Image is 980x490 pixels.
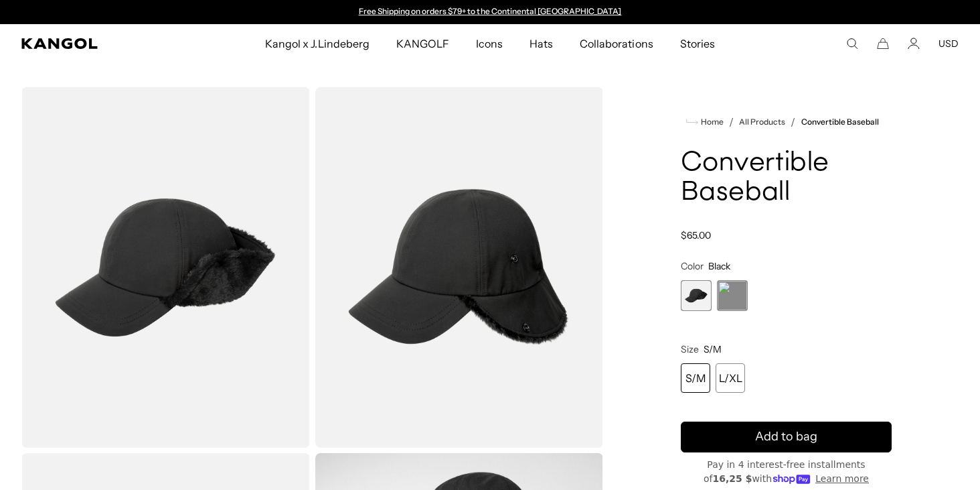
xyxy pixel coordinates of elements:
[580,24,653,63] span: Collaborations
[908,38,920,50] a: Account
[252,24,383,63] a: Kangol x J.Lindeberg
[755,428,817,446] span: Add to bag
[681,343,699,355] span: Size
[529,24,553,63] span: Hats
[681,260,704,272] span: Color
[383,24,463,63] a: KANGOLF
[352,7,628,17] slideshow-component: Announcement bar
[680,24,715,63] span: Stories
[21,87,310,448] img: color-black
[681,149,892,208] h1: Convertible Baseball
[717,280,748,311] div: 2 of 2
[704,343,722,355] span: S/M
[708,260,730,272] span: Black
[681,280,712,311] label: Black
[716,363,745,393] div: L/XL
[739,117,785,127] a: All Products
[516,24,566,63] a: Hats
[785,114,795,130] li: /
[352,7,628,17] div: Announcement
[681,280,712,311] div: 1 of 2
[566,24,666,63] a: Collaborations
[476,24,503,63] span: Icons
[877,38,889,50] button: Cart
[717,280,748,311] label: Rustic Caramel
[359,6,622,16] a: Free Shipping on orders $79+ to the Continental [GEOGRAPHIC_DATA]
[681,363,710,393] div: S/M
[846,38,858,50] summary: Search here
[938,38,959,50] button: USD
[681,229,711,241] span: $65.00
[265,24,370,63] span: Kangol x J.Lindeberg
[681,114,892,130] nav: breadcrumbs
[352,7,628,17] div: 1 of 2
[686,116,724,128] a: Home
[681,422,892,452] button: Add to bag
[698,117,724,127] span: Home
[463,24,516,63] a: Icons
[21,38,175,49] a: Kangol
[801,117,880,127] a: Convertible Baseball
[396,24,449,63] span: KANGOLF
[667,24,728,63] a: Stories
[724,114,734,130] li: /
[315,87,604,448] img: color-black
